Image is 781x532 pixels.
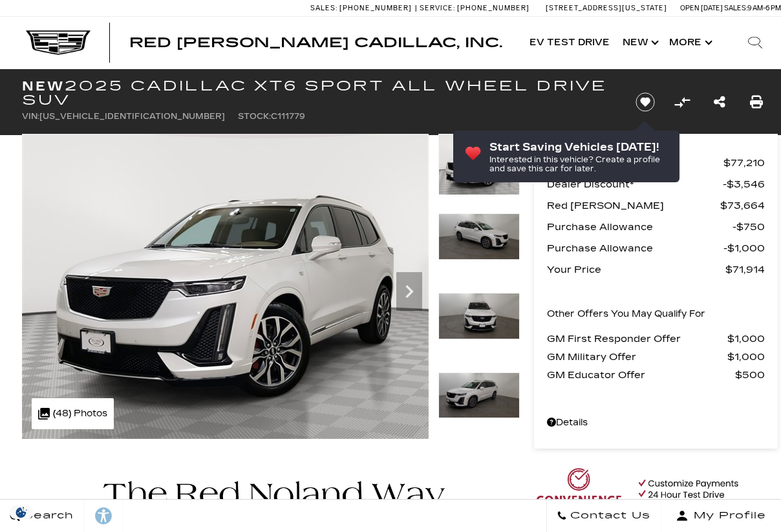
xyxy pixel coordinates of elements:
[310,5,415,12] a: Sales: [PHONE_NUMBER]
[6,505,36,519] img: Opt-Out Icon
[720,197,765,215] span: $73,664
[727,348,765,366] span: $1,000
[631,92,659,112] button: Save vehicle
[546,4,667,12] a: [STREET_ADDRESS][US_STATE]
[547,414,765,432] a: Details
[723,154,765,172] span: $77,210
[547,218,765,236] a: Purchase Allowance $750
[238,112,271,121] span: Stock:
[438,372,520,419] img: New 2025 Crystal White Tricoat Cadillac Sport image 4
[546,500,661,532] a: Contact Us
[547,261,725,279] span: Your Price
[727,330,765,348] span: $1,000
[20,507,74,525] span: Search
[339,4,412,12] span: [PHONE_NUMBER]
[547,366,765,384] a: GM Educator Offer $500
[547,330,727,348] span: GM First Responder Offer
[750,93,763,111] a: Print this New 2025 Cadillac XT6 Sport All Wheel Drive SUV
[457,4,530,12] span: [PHONE_NUMBER]
[547,197,720,215] span: Red [PERSON_NAME]
[547,175,765,193] a: Dealer Discount* $3,546
[129,36,502,49] a: Red [PERSON_NAME] Cadillac, Inc.
[547,348,765,366] a: GM Military Offer $1,000
[438,213,520,260] img: New 2025 Crystal White Tricoat Cadillac Sport image 2
[547,154,765,172] a: MSRP $77,210
[271,112,305,121] span: C111779
[547,197,765,215] a: Red [PERSON_NAME] $73,664
[547,175,723,193] span: Dealer Discount*
[714,93,725,111] a: Share this New 2025 Cadillac XT6 Sport All Wheel Drive SUV
[724,4,747,12] span: Sales:
[547,154,723,172] span: MSRP
[567,507,650,525] span: Contact Us
[129,35,502,50] span: Red [PERSON_NAME] Cadillac, Inc.
[747,4,781,12] span: 9 AM-6 PM
[438,293,520,339] img: New 2025 Crystal White Tricoat Cadillac Sport image 3
[547,348,727,366] span: GM Military Offer
[396,272,422,311] div: Next
[616,17,663,69] a: New
[672,92,692,112] button: Compare Vehicle
[547,261,765,279] a: Your Price $71,914
[39,112,225,121] span: [US_VEHICLE_IDENTIFICATION_NUMBER]
[310,4,337,12] span: Sales:
[32,398,114,429] div: (48) Photos
[22,134,429,439] img: New 2025 Crystal White Tricoat Cadillac Sport image 1
[415,5,533,12] a: Service: [PHONE_NUMBER]
[547,366,735,384] span: GM Educator Offer
[420,4,455,12] span: Service:
[680,4,723,12] span: Open [DATE]
[22,79,614,107] h1: 2025 Cadillac XT6 Sport All Wheel Drive SUV
[725,261,765,279] span: $71,914
[22,112,39,121] span: VIN:
[661,500,781,532] button: Open user profile menu
[547,305,705,323] p: Other Offers You May Qualify For
[547,218,733,236] span: Purchase Allowance
[547,330,765,348] a: GM First Responder Offer $1,000
[22,78,65,94] strong: New
[6,505,36,519] section: Click to Open Cookie Consent Modal
[438,134,520,195] img: New 2025 Crystal White Tricoat Cadillac Sport image 1
[735,366,765,384] span: $500
[26,30,91,55] img: Cadillac Dark Logo with Cadillac White Text
[523,17,616,69] a: EV Test Drive
[689,507,766,525] span: My Profile
[723,239,765,257] span: $1,000
[547,239,765,257] a: Purchase Allowance $1,000
[733,218,765,236] span: $750
[723,175,765,193] span: $3,546
[547,239,723,257] span: Purchase Allowance
[663,17,716,69] button: More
